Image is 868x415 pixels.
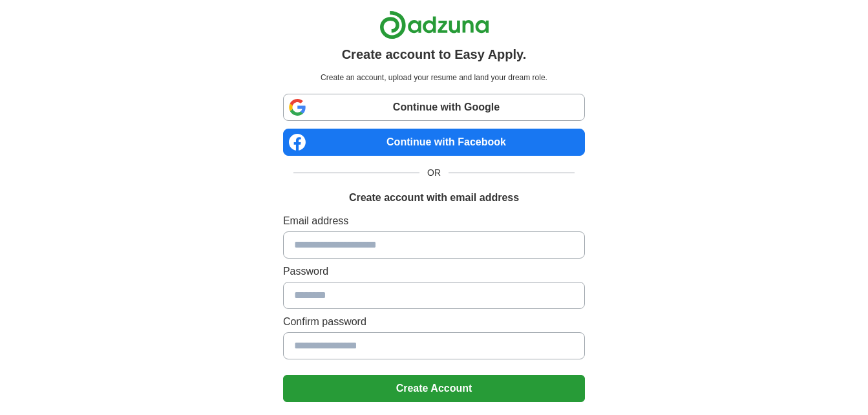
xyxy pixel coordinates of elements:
p: Create an account, upload your resume and land your dream role. [286,72,582,83]
a: Continue with Facebook [283,129,585,156]
img: Adzuna logo [379,10,489,39]
button: Create Account [283,375,585,402]
h1: Create account to Easy Apply. [342,45,527,64]
label: Confirm password [283,314,585,330]
span: OR [419,166,449,180]
h1: Create account with email address [349,190,519,206]
label: Password [283,264,585,279]
a: Continue with Google [283,94,585,121]
label: Email address [283,213,585,229]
